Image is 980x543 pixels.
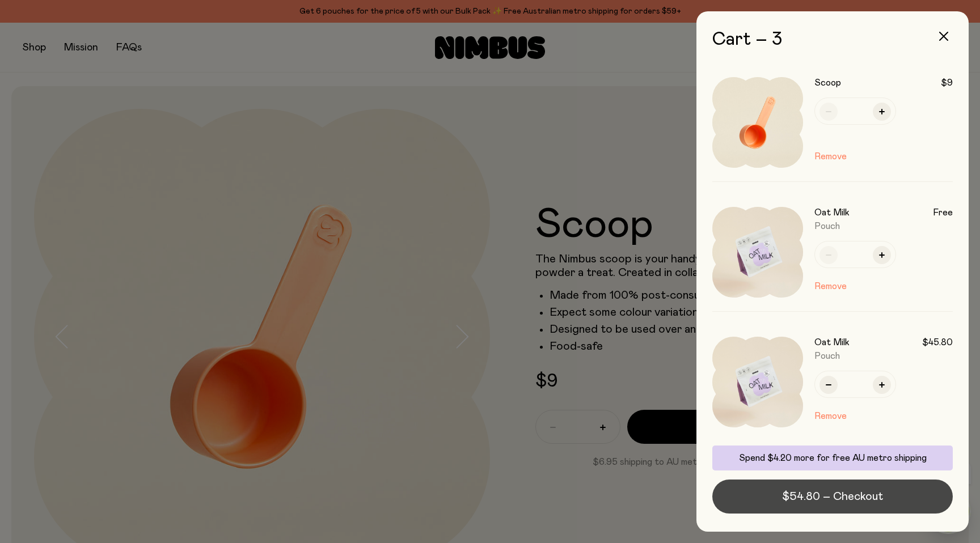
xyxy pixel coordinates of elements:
span: Free [933,207,953,218]
span: Pouch [814,351,840,360]
h2: Cart – 3 [712,29,953,50]
span: $54.80 – Checkout [782,489,883,504]
button: Remove [814,409,847,423]
button: Remove [814,150,847,163]
button: Remove [814,279,847,293]
h3: Scoop [814,77,841,88]
span: $9 [941,77,953,88]
button: $54.80 – Checkout [712,480,953,514]
h3: Oat Milk [814,337,850,348]
span: $45.80 [922,337,953,348]
h3: Oat Milk [814,207,850,218]
p: Spend $4.20 more for free AU metro shipping [719,452,946,464]
span: Pouch [814,222,840,231]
